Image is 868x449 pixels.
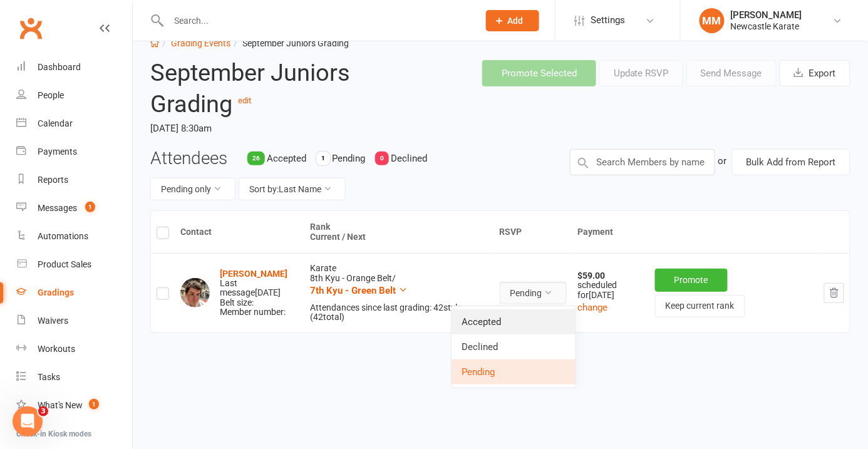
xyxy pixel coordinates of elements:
[15,13,46,44] a: Clubworx
[175,211,304,253] th: Contact
[38,147,77,157] div: Payments
[16,279,132,307] a: Gradings
[332,153,365,164] span: Pending
[16,250,132,279] a: Product Sales
[316,152,330,165] div: 1
[171,38,230,48] a: Grading Events
[732,149,850,175] button: Bulk Add from Report
[38,118,73,128] div: Calendar
[16,110,132,138] a: Calendar
[38,344,75,354] div: Workouts
[38,372,60,382] div: Tasks
[486,10,539,31] button: Add
[16,166,132,194] a: Reports
[220,279,299,298] div: Last message [DATE]
[150,149,227,168] h3: Attendees
[16,138,132,166] a: Payments
[220,269,287,279] a: [PERSON_NAME]
[452,359,576,384] a: Pending
[452,309,576,334] a: Accepted
[591,6,625,34] span: Settings
[310,283,408,298] button: 7th Kyu - Green Belt
[494,211,572,253] th: RSVP
[452,334,576,359] a: Declined
[85,202,95,212] span: 1
[38,175,68,185] div: Reports
[267,153,306,164] span: Accepted
[180,278,210,307] img: Tyrone O'Leary
[731,9,802,21] div: [PERSON_NAME]
[655,295,745,317] button: Keep current rank
[16,335,132,363] a: Workouts
[578,300,608,315] button: change
[700,8,725,33] div: MM
[731,21,802,32] div: Newcastle Karate
[38,231,88,241] div: Automations
[578,271,606,281] strong: $59.00
[220,269,299,317] div: Belt size: Member number:
[16,53,132,81] a: Dashboard
[578,271,644,300] div: scheduled for [DATE]
[13,406,43,436] iframe: Intercom live chat
[230,36,349,50] li: September Juniors Grading
[38,90,64,100] div: People
[38,287,74,297] div: Gradings
[780,60,850,86] button: Export
[570,149,715,175] input: Search Members by name
[391,153,427,164] span: Declined
[16,194,132,222] a: Messages 1
[165,12,470,29] input: Search...
[38,203,77,213] div: Messages
[310,285,396,296] span: 7th Kyu - Green Belt
[150,178,235,200] button: Pending only
[304,211,494,253] th: Rank Current / Next
[16,363,132,391] a: Tasks
[718,149,727,173] div: or
[239,178,346,200] button: Sort by:Last Name
[38,406,48,416] span: 3
[38,400,83,410] div: What's New
[16,391,132,420] a: What's New1
[38,316,68,326] div: Waivers
[508,16,524,26] span: Add
[655,269,728,291] button: Promote
[150,60,431,117] h2: September Juniors Grading
[89,399,99,410] span: 1
[16,222,132,250] a: Automations
[38,259,91,269] div: Product Sales
[304,253,494,333] td: Karate 8th Kyu - Orange Belt /
[247,152,265,165] div: 26
[310,303,488,323] div: Attendances since last grading: 42 style ( 42 total)
[38,62,81,72] div: Dashboard
[500,282,567,304] button: Pending
[572,211,850,253] th: Payment
[16,81,132,110] a: People
[375,152,389,165] div: 0
[238,96,251,105] a: edit
[16,307,132,335] a: Waivers
[150,118,431,139] time: [DATE] 8:30am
